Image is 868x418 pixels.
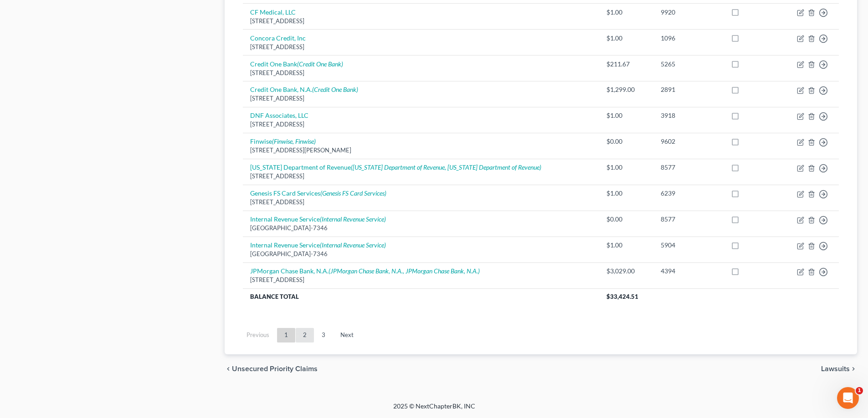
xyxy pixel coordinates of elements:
[243,288,599,305] th: Balance Total
[606,241,646,250] div: $1.00
[606,293,638,300] span: $33,424.51
[312,86,358,93] i: (Credit One Bank)
[329,267,480,275] i: (JPMorgan Chase Bank, N.A., JPMorgan Chase Bank, N.A.)
[250,8,296,16] a: CF Medical, LLC
[250,120,592,129] div: [STREET_ADDRESS]
[661,267,716,276] div: 4394
[272,137,316,145] i: (Finwise, Finwise)
[250,250,592,258] div: [GEOGRAPHIC_DATA]-7346
[606,8,646,17] div: $1.00
[225,365,232,373] i: chevron_left
[277,328,295,342] a: 1
[250,94,592,103] div: [STREET_ADDRESS]
[250,34,306,42] a: Concora Credit, Inc
[661,60,716,69] div: 5265
[250,60,343,68] a: Credit One Bank(Credit One Bank)
[837,387,859,409] iframe: Intercom live chat
[250,111,308,119] a: DNF Associates, LLC
[320,215,386,223] i: (Internal Revenue Service)
[821,365,850,373] span: Lawsuits
[351,163,541,171] i: ([US_STATE] Department of Revenue, [US_STATE] Department of Revenue)
[250,224,592,232] div: [GEOGRAPHIC_DATA]-7346
[250,276,592,284] div: [STREET_ADDRESS]
[250,43,592,51] div: [STREET_ADDRESS]
[250,17,592,25] div: [STREET_ADDRESS]
[333,328,361,342] a: Next
[232,365,318,373] span: Unsecured Priority Claims
[175,402,694,418] div: 2025 © NextChapterBK, INC
[606,137,646,146] div: $0.00
[250,198,592,206] div: [STREET_ADDRESS]
[661,137,716,146] div: 9602
[661,85,716,94] div: 2891
[661,215,716,224] div: 8577
[661,34,716,43] div: 1096
[314,328,333,342] a: 3
[296,328,314,342] a: 2
[856,387,863,394] span: 1
[606,189,646,198] div: $1.00
[250,189,386,197] a: Genesis FS Card Services(Genesis FS Card Services)
[606,111,646,120] div: $1.00
[250,163,541,171] a: [US_STATE] Department of Revenue([US_STATE] Department of Revenue, [US_STATE] Department of Revenue)
[250,69,592,77] div: [STREET_ADDRESS]
[606,163,646,172] div: $1.00
[606,215,646,224] div: $0.00
[250,137,316,145] a: Finwise(Finwise, Finwise)
[606,85,646,94] div: $1,299.00
[250,215,386,223] a: Internal Revenue Service(Internal Revenue Service)
[297,60,343,68] i: (Credit One Bank)
[606,34,646,43] div: $1.00
[661,189,716,198] div: 6239
[250,267,480,275] a: JPMorgan Chase Bank, N.A.(JPMorgan Chase Bank, N.A., JPMorgan Chase Bank, N.A.)
[250,241,386,249] a: Internal Revenue Service(Internal Revenue Service)
[661,111,716,120] div: 3918
[320,189,386,197] i: (Genesis FS Card Services)
[606,60,646,69] div: $211.67
[661,163,716,172] div: 8577
[250,146,592,155] div: [STREET_ADDRESS][PERSON_NAME]
[606,267,646,276] div: $3,029.00
[661,8,716,17] div: 9920
[225,365,318,373] button: chevron_left Unsecured Priority Claims
[250,172,592,181] div: [STREET_ADDRESS]
[821,365,857,373] button: Lawsuits chevron_right
[661,241,716,250] div: 5904
[320,241,386,249] i: (Internal Revenue Service)
[850,365,857,373] i: chevron_right
[250,86,358,93] a: Credit One Bank, N.A.(Credit One Bank)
